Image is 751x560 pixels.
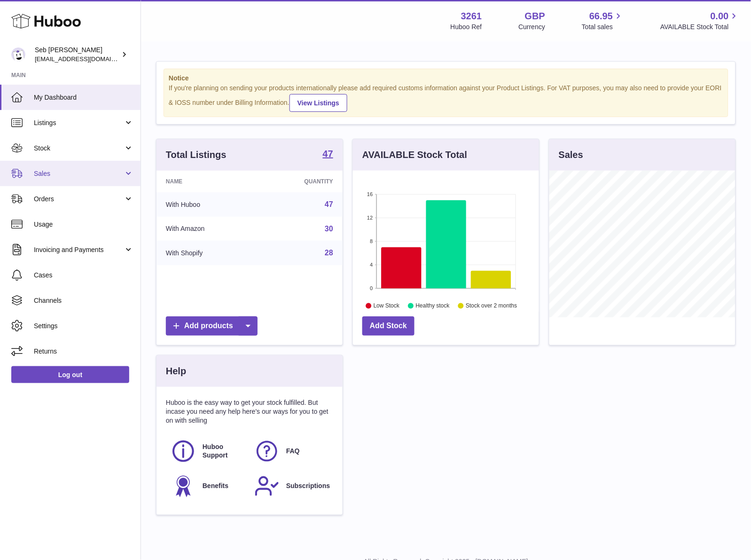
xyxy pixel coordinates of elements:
[374,302,400,309] text: Low Stock
[525,10,545,23] strong: GBP
[156,171,258,192] th: Name
[254,473,329,499] a: Subscriptions
[660,23,740,32] span: AVAILABLE Stock Total
[286,447,300,456] span: FAQ
[461,10,482,23] strong: 3261
[11,366,129,383] a: Log out
[34,195,124,204] span: Orders
[582,23,624,32] span: Total sales
[34,93,133,102] span: My Dashboard
[169,84,723,112] div: If you're planning on sending your products internationally please add required customs informati...
[34,169,124,178] span: Sales
[34,347,133,356] span: Returns
[166,316,258,336] a: Add products
[362,316,415,336] a: Add Stock
[466,302,517,309] text: Stock over 2 months
[258,171,343,192] th: Quantity
[711,10,729,23] span: 0.00
[519,23,546,32] div: Currency
[323,149,333,158] strong: 47
[34,220,133,229] span: Usage
[11,47,25,62] img: ecom@bravefoods.co.uk
[416,302,450,309] text: Healthy stock
[34,118,124,127] span: Listings
[156,241,258,265] td: With Shopify
[35,46,119,63] div: Seb [PERSON_NAME]
[166,149,227,161] h3: Total Listings
[34,245,124,254] span: Invoicing and Payments
[367,215,373,221] text: 12
[660,10,740,32] a: 0.00 AVAILABLE Stock Total
[451,23,482,32] div: Huboo Ref
[362,149,467,161] h3: AVAILABLE Stock Total
[171,473,245,499] a: Benefits
[166,365,186,378] h3: Help
[203,482,228,491] span: Benefits
[166,398,333,425] p: Huboo is the easy way to get your stock fulfilled. But incase you need any help here's our ways f...
[370,262,373,268] text: 4
[203,443,244,461] span: Huboo Support
[582,10,624,32] a: 66.95 Total sales
[370,285,373,291] text: 0
[34,271,133,280] span: Cases
[370,238,373,244] text: 8
[325,200,333,208] a: 47
[286,482,330,491] span: Subscriptions
[559,149,583,161] h3: Sales
[34,144,124,153] span: Stock
[156,192,258,217] td: With Huboo
[34,296,133,305] span: Channels
[34,322,133,331] span: Settings
[589,10,613,23] span: 66.95
[171,439,245,464] a: Huboo Support
[156,217,258,241] td: With Amazon
[323,149,333,160] a: 47
[254,439,329,464] a: FAQ
[325,249,333,257] a: 28
[325,225,333,233] a: 30
[169,74,723,83] strong: Notice
[35,55,138,63] span: [EMAIL_ADDRESS][DOMAIN_NAME]
[367,191,373,197] text: 16
[289,94,347,112] a: View Listings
